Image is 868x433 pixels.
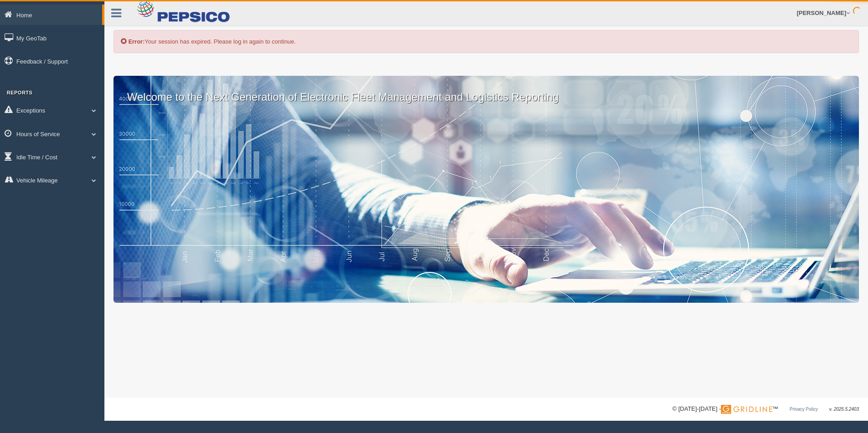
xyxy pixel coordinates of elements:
[672,404,859,414] div: © [DATE]-[DATE] - ™
[721,405,772,414] img: Gridline
[789,407,818,412] a: Privacy Policy
[829,407,859,412] span: v. 2025.5.2403
[113,30,859,53] div: Your session has expired. Please log in again to continue.
[128,38,145,45] b: Error:
[113,76,859,105] p: Welcome to the Next Generation of Electronic Fleet Management and Logistics Reporting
